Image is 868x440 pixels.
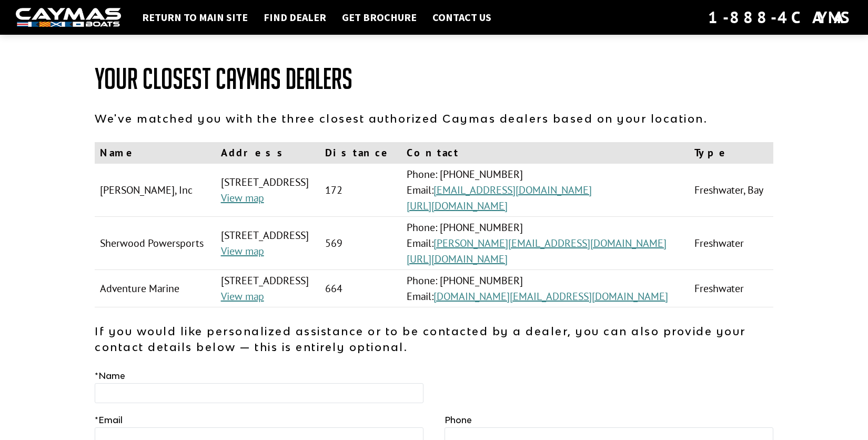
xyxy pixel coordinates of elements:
[433,289,668,303] a: [DOMAIN_NAME][EMAIL_ADDRESS][DOMAIN_NAME]
[689,270,773,307] td: Freshwater
[320,164,402,217] td: 172
[401,217,689,270] td: Phone: [PHONE_NUMBER] Email:
[137,11,253,24] a: Return to main site
[221,289,264,303] a: View map
[708,6,852,29] div: 1-888-4CAYMAS
[689,142,773,164] th: Type
[95,270,216,307] td: Adventure Marine
[407,252,508,266] a: [URL][DOMAIN_NAME]
[95,111,773,126] p: We've matched you with the three closest authorized Caymas dealers based on your location.
[445,414,472,426] label: Phone
[221,244,264,258] a: View map
[401,164,689,217] td: Phone: [PHONE_NUMBER] Email:
[320,142,402,164] th: Distance
[689,217,773,270] td: Freshwater
[320,217,402,270] td: 569
[95,63,773,95] h1: Your Closest Caymas Dealers
[320,270,402,307] td: 664
[337,11,422,24] a: Get Brochure
[95,164,216,217] td: [PERSON_NAME], Inc
[689,164,773,217] td: Freshwater, Bay
[401,142,689,164] th: Contact
[433,236,667,250] a: [PERSON_NAME][EMAIL_ADDRESS][DOMAIN_NAME]
[216,270,320,307] td: [STREET_ADDRESS]
[216,142,320,164] th: Address
[16,8,121,27] img: white-logo-c9c8dbefe5ff5ceceb0f0178aa75bf4bb51f6bca0971e226c86eb53dfe498488.png
[258,11,331,24] a: Find Dealer
[216,217,320,270] td: [STREET_ADDRESS]
[216,164,320,217] td: [STREET_ADDRESS]
[95,142,216,164] th: Name
[95,217,216,270] td: Sherwood Powersports
[221,191,264,205] a: View map
[95,369,125,382] label: Name
[427,11,497,24] a: Contact Us
[95,414,123,426] label: Email
[433,183,592,197] a: [EMAIL_ADDRESS][DOMAIN_NAME]
[401,270,689,307] td: Phone: [PHONE_NUMBER] Email:
[407,199,508,213] a: [URL][DOMAIN_NAME]
[95,323,773,355] p: If you would like personalized assistance or to be contacted by a dealer, you can also provide yo...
